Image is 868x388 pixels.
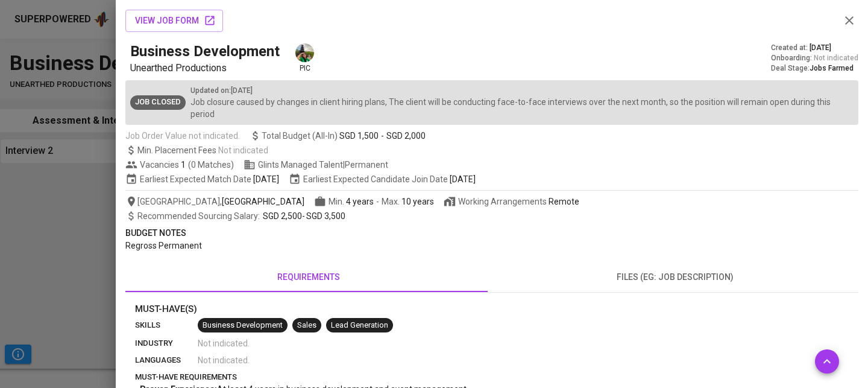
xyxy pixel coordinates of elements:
[135,337,198,349] p: industry
[376,196,379,208] span: -
[125,196,304,208] span: [GEOGRAPHIC_DATA] ,
[125,130,240,142] span: Job Order Value not indicated.
[125,227,858,240] p: Budget Notes
[137,210,345,222] span: -
[382,197,434,206] span: Max.
[190,85,854,96] p: Updated on : [DATE]
[810,43,831,53] span: [DATE]
[218,145,268,155] span: Not indicated
[289,173,476,185] span: Earliest Expected Candidate Join Date
[250,130,426,142] span: Total Budget (All-In)
[346,197,374,206] span: 4 years
[444,196,579,208] span: Working Arrangements
[130,42,280,61] h5: Business Development
[135,302,849,316] p: Must-Have(s)
[179,159,186,171] span: 1
[549,196,579,208] div: Remote
[771,53,858,63] div: Onboarding :
[125,159,234,171] span: Vacancies ( 0 Matches )
[295,43,314,62] img: eva@glints.com
[137,145,268,155] span: Min. Placement Fees
[771,43,858,53] div: Created at :
[198,354,250,366] span: Not indicated .
[386,130,426,142] span: SGD 2,000
[263,211,302,221] span: SGD 2,500
[222,196,304,208] span: [GEOGRAPHIC_DATA]
[198,337,250,349] span: Not indicated .
[329,197,374,206] span: Min.
[135,319,198,331] p: skills
[190,96,854,120] p: Job closure caused by changes in client hiring plans, The client will be conducting face-to-face ...
[339,130,379,142] span: SGD 1,500
[125,241,202,250] span: Regross Permanent
[135,371,849,383] p: must-have requirements
[244,159,388,171] span: Glints Managed Talent | Permanent
[130,97,186,108] span: Job Closed
[125,173,279,185] span: Earliest Expected Match Date
[810,64,854,72] span: Jobs Farmed
[130,62,227,74] span: Unearthed Productions
[292,320,321,331] span: Sales
[133,270,485,285] span: requirements
[771,63,858,74] div: Deal Stage :
[135,13,213,28] span: view job form
[253,173,279,185] span: [DATE]
[306,211,345,221] span: SGD 3,500
[401,197,434,206] span: 10 years
[450,173,476,185] span: [DATE]
[381,130,384,142] span: -
[125,10,223,32] button: view job form
[499,270,851,285] span: files (eg: job description)
[137,211,262,221] span: Recommended Sourcing Salary :
[326,320,393,331] span: Lead Generation
[814,53,858,63] span: Not indicated
[198,320,288,331] span: Business Development
[135,354,198,366] p: languages
[294,42,315,74] div: pic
